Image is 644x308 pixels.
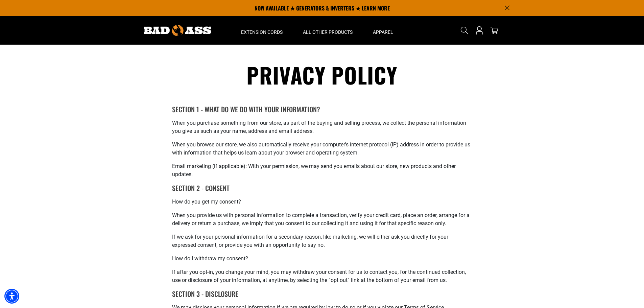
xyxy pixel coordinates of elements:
[303,29,353,35] span: All Other Products
[172,233,472,249] p: If we ask for your personal information for a secondary reason, like marketing, we will either as...
[172,105,472,114] h6: SECTION 1 - WHAT DO WE DO WITH YOUR INFORMATION?
[144,25,211,36] img: Bad Ass Extension Cords
[172,119,472,135] p: When you purchase something from our store, as part of the buying and selling process, we collect...
[172,61,472,89] h1: Privacy policy
[4,289,19,304] div: Accessibility Menu
[231,16,293,45] summary: Extension Cords
[172,198,241,205] strong: How do you get my consent?
[363,16,403,45] summary: Apparel
[474,16,485,45] a: Open this option
[293,16,363,45] summary: All Other Products
[241,29,283,35] span: Extension Cords
[489,26,500,34] a: cart
[172,184,472,192] h6: SECTION 2 - CONSENT
[172,268,472,284] p: If after you opt-in, you change your mind, you may withdraw your consent for us to contact you, f...
[172,255,248,262] strong: How do I withdraw my consent?
[172,211,472,228] p: When you provide us with personal information to complete a transaction, verify your credit card,...
[373,29,393,35] span: Apparel
[172,290,472,298] h6: SECTION 3 - DISCLOSURE
[172,141,472,157] p: When you browse our store, we also automatically receive your computer's internet protocol (IP) a...
[459,25,470,36] summary: Search
[172,162,472,179] p: Email marketing (if applicable): With your permission, we may send you emails about our store, ne...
